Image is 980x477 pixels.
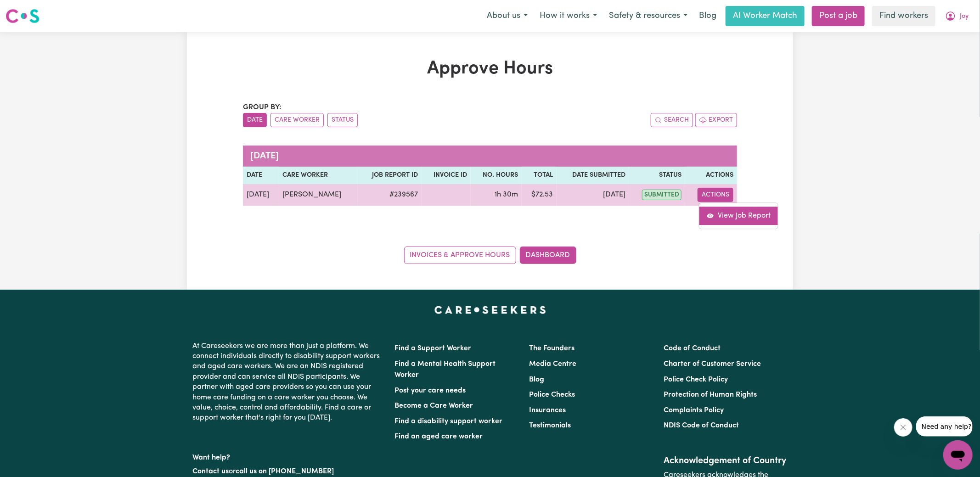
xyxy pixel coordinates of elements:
[243,113,267,127] button: sort invoices by date
[471,167,522,184] th: No. Hours
[394,402,473,410] a: Become a Care Worker
[243,104,282,111] span: Group by:
[522,167,556,184] th: Total
[422,167,471,184] th: Invoice ID
[279,167,358,184] th: Care worker
[664,360,761,368] a: Charter of Customer Service
[243,146,737,167] caption: [DATE]
[894,418,912,437] iframe: Close message
[270,113,324,127] button: sort invoices by care worker
[192,449,383,463] p: Want help?
[327,113,358,127] button: sort invoices by paid status
[664,391,757,398] a: Protection of Human Rights
[812,6,865,26] a: Post a job
[522,184,556,206] td: $ 72.53
[685,167,737,184] th: Actions
[394,418,502,425] a: Find a disability support worker
[192,468,229,475] a: Contact us
[534,6,603,26] button: How it works
[529,422,571,429] a: Testimonials
[481,6,534,26] button: About us
[279,184,358,206] td: [PERSON_NAME]
[434,306,546,314] a: Careseekers home page
[695,113,737,127] button: Export
[192,337,383,427] p: At Careseekers we are more than just a platform. We connect individuals directly to disability su...
[243,167,279,184] th: Date
[699,202,778,229] div: Actions
[664,376,728,383] a: Police Check Policy
[529,407,566,414] a: Insurances
[6,6,39,27] a: Careseekers logo
[236,468,334,475] a: call us on [PHONE_NUMBER]
[495,191,518,198] span: 1 hour 30 minutes
[358,184,422,206] td: # 239567
[394,433,483,440] a: Find an aged care worker
[557,184,629,206] td: [DATE]
[529,360,576,368] a: Media Centre
[629,167,685,184] th: Status
[664,422,739,429] a: NDIS Code of Conduct
[664,455,788,466] h2: Acknowledgement of Country
[529,345,574,352] a: The Founders
[872,6,935,26] a: Find workers
[529,376,544,383] a: Blog
[698,188,733,202] button: Actions
[394,345,471,352] a: Find a Support Worker
[520,247,576,264] a: Dashboard
[939,6,974,26] button: My Account
[6,8,39,24] img: Careseekers logo
[404,247,516,264] a: Invoices & Approve Hours
[664,345,721,352] a: Code of Conduct
[529,391,575,398] a: Police Checks
[726,6,805,26] a: AI Worker Match
[699,207,778,225] a: View job report 239567
[243,58,737,80] h1: Approve Hours
[557,167,629,184] th: Date Submitted
[603,6,693,26] button: Safety & resources
[664,407,724,414] a: Complaints Policy
[394,360,496,379] a: Find a Mental Health Support Worker
[943,440,973,470] iframe: Button to launch messaging window
[243,184,279,206] td: [DATE]
[916,416,973,437] iframe: Message from company
[960,11,969,22] span: Joy
[394,387,466,394] a: Post your care needs
[651,113,693,127] button: Search
[358,167,422,184] th: Job Report ID
[642,190,681,200] span: submitted
[693,6,722,26] a: Blog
